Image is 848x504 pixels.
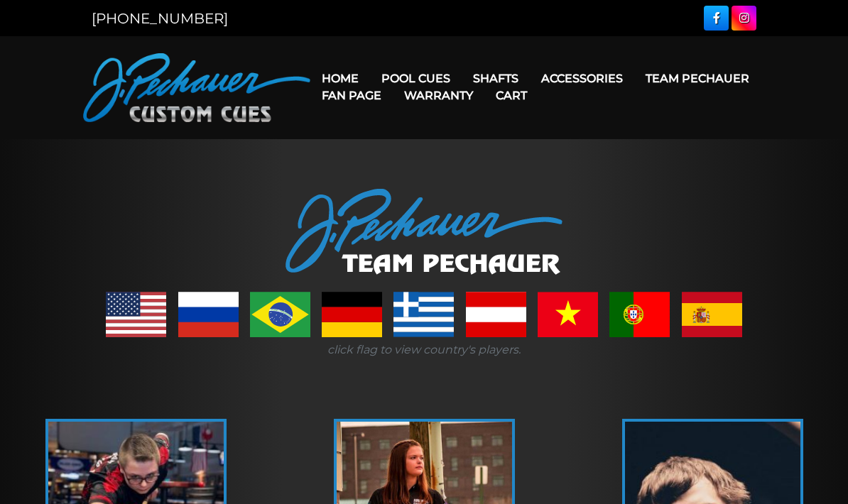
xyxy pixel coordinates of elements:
a: Shafts [462,60,530,97]
a: Home [310,60,370,97]
a: Accessories [530,60,634,97]
a: Team Pechauer [634,60,761,97]
i: click flag to view country's players. [327,343,521,356]
a: Cart [484,77,538,114]
a: Fan Page [310,77,393,114]
a: [PHONE_NUMBER] [92,10,228,27]
a: Warranty [393,77,484,114]
img: Pechauer Custom Cues [83,53,310,122]
a: Pool Cues [370,60,462,97]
